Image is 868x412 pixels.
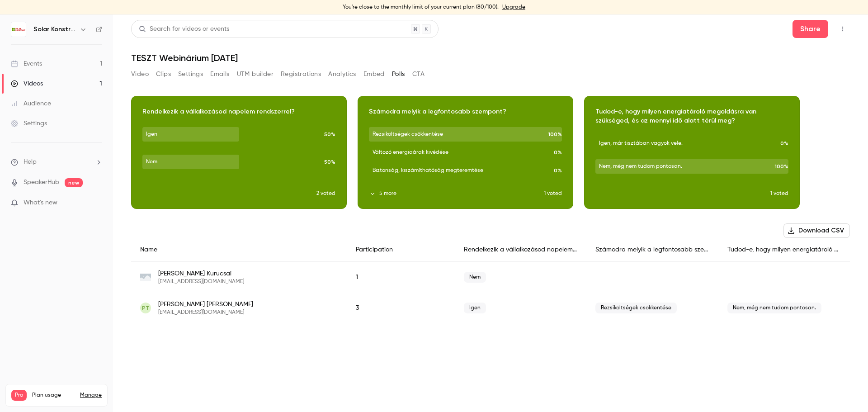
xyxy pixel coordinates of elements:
img: marketingstore.hu [140,274,151,281]
div: Tudod-e, hogy milyen energiatároló megoldásra van szükséged, és az mennyi idő alatt térül meg? [718,238,850,262]
button: Polls [392,67,405,81]
div: Settings [11,119,47,128]
div: Audience [11,99,51,108]
button: 5 more [369,189,544,198]
span: Help [24,157,37,167]
li: help-dropdown-opener [11,157,102,167]
button: CTA [412,67,425,81]
span: Pro [11,390,27,401]
button: Embed [363,67,385,81]
div: Search for videos or events [139,24,229,34]
button: Emails [210,67,229,81]
div: kurucsai79@gmail.com [131,293,850,323]
span: [EMAIL_ADDRESS][DOMAIN_NAME] [158,309,253,316]
button: Settings [178,67,203,81]
h6: Solar Konstrukt Kft. [33,25,76,34]
button: Top Bar Actions [835,22,850,36]
a: Manage [80,392,102,399]
div: – [718,262,850,293]
button: Share [793,20,828,38]
span: Nem [464,272,486,283]
span: Plan usage [32,392,75,399]
div: Számodra melyik a legfontosabb szempont? [586,238,718,262]
button: Analytics [328,67,356,81]
span: Nem, még nem tudom pontosan. [727,303,821,313]
div: Name [131,238,347,262]
button: UTM builder [237,67,274,81]
button: Registrations [281,67,321,81]
h1: TESZT Webinárium [DATE] [131,52,850,63]
div: kurucsai@marketingstore.hu [131,262,850,293]
img: Solar Konstrukt Kft. [11,22,26,37]
button: Download CSV [783,223,850,238]
span: Igen [464,303,486,313]
span: Rezsiköltségek csökkentése [595,303,677,313]
span: [PERSON_NAME] [PERSON_NAME] [158,300,253,309]
div: Videos [11,79,43,88]
span: [PERSON_NAME] Kurucsai [158,269,244,278]
a: SpeakerHub [24,178,59,187]
div: Participation [347,238,455,262]
a: Upgrade [502,4,525,11]
span: PT [142,304,149,312]
span: What's new [24,198,57,208]
div: Rendelkezik a vállalkozásod napelem rendszerrel? [455,238,587,262]
div: Events [11,59,42,68]
span: new [65,178,83,187]
div: 3 [347,293,455,323]
button: Video [131,67,149,81]
div: 1 [347,262,455,293]
span: [EMAIL_ADDRESS][DOMAIN_NAME] [158,278,244,285]
div: – [586,262,718,293]
button: Clips [156,67,171,81]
